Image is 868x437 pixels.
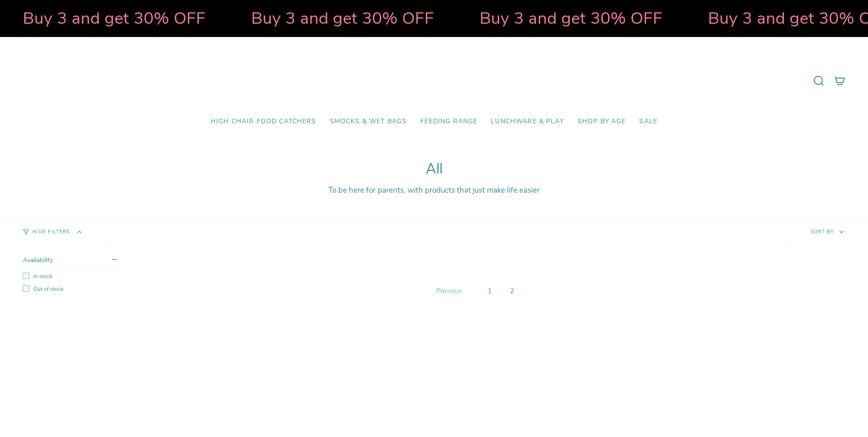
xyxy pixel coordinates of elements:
a: Lunchware & Play [484,111,570,132]
a: Mumma’s Little Helpers [356,51,513,111]
a: Shop by Age [571,111,633,132]
span: Feeding Range [420,118,477,126]
span: Hide Filters [32,230,70,235]
span: Previous [436,286,462,295]
strong: Buy 3 and get 30% OFF [248,7,431,30]
a: Smocks & Wet Bags [323,111,414,132]
a: SALE [632,111,664,132]
label: Out of stock [23,285,117,293]
span: Shop by Age [578,118,626,126]
span: Availability [23,256,53,264]
strong: Buy 3 and get 30% OFF [476,7,659,30]
span: SALE [639,118,657,126]
summary: Availability [23,256,117,267]
a: 2 [506,284,518,297]
span: Lunchware & Play [491,118,563,126]
a: 1 [484,284,496,297]
span: Sort by [811,228,834,235]
a: High Chair Food Catchers [204,111,323,132]
a: Previous [434,284,464,298]
span: Smocks & Wet Bags [330,118,407,126]
label: In stock [23,273,117,280]
h1: All [23,161,845,178]
span: High Chair Food Catchers [211,118,316,126]
button: Sort by [787,218,868,246]
span: To be here for parents, with products that just make life easier [328,185,540,195]
strong: Buy 3 and get 30% OFF [20,7,202,30]
a: Feeding Range [413,111,484,132]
